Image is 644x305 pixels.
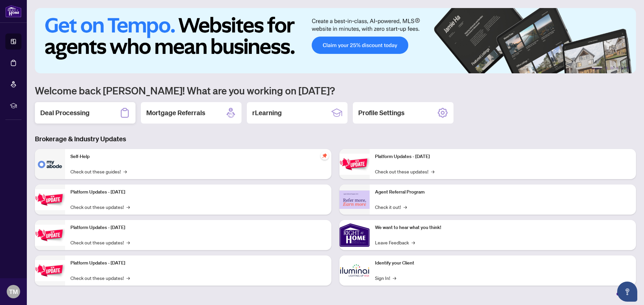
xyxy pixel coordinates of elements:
[321,152,329,160] span: pushpin
[375,153,631,160] p: Platform Updates - [DATE]
[70,239,130,246] a: Check out these updates!→
[375,203,407,211] a: Check it out!→
[126,203,130,211] span: →
[35,149,65,179] img: Self-Help
[375,224,631,231] p: We want to hear what you think!
[70,274,130,282] a: Check out these updates!→
[70,153,326,160] p: Self-Help
[126,239,130,246] span: →
[70,168,127,175] a: Check out these guides!→
[617,282,637,302] button: Open asap
[126,274,130,282] span: →
[339,154,370,175] img: Platform Updates - June 23, 2025
[339,255,370,286] img: Identify your Client
[70,224,326,231] p: Platform Updates - [DATE]
[358,108,405,118] h2: Profile Settings
[605,67,608,69] button: 2
[9,287,18,296] span: TM
[375,274,396,282] a: Sign In!→
[431,168,434,175] span: →
[35,134,636,144] h3: Brokerage & Industry Updates
[70,203,130,211] a: Check out these updates!→
[35,84,636,97] h1: Welcome back [PERSON_NAME]! What are you working on [DATE]?
[375,168,434,175] a: Check out these updates!→
[5,5,21,17] img: logo
[404,203,407,211] span: →
[70,188,326,196] p: Platform Updates - [DATE]
[339,220,370,250] img: We want to hear what you think!
[252,108,282,118] h2: rLearning
[35,260,65,281] img: Platform Updates - July 8, 2025
[375,239,415,246] a: Leave Feedback→
[627,67,629,69] button: 6
[70,259,326,267] p: Platform Updates - [DATE]
[412,239,415,246] span: →
[393,274,396,282] span: →
[592,67,602,69] button: 1
[339,190,370,209] img: Agent Referral Program
[35,189,65,210] img: Platform Updates - September 16, 2025
[621,67,624,69] button: 5
[616,67,619,69] button: 4
[610,67,613,69] button: 3
[35,8,636,73] img: Slide 0
[146,108,205,118] h2: Mortgage Referrals
[375,188,631,196] p: Agent Referral Program
[375,259,631,267] p: Identify your Client
[123,168,127,175] span: →
[40,108,90,118] h2: Deal Processing
[35,225,65,246] img: Platform Updates - July 21, 2025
